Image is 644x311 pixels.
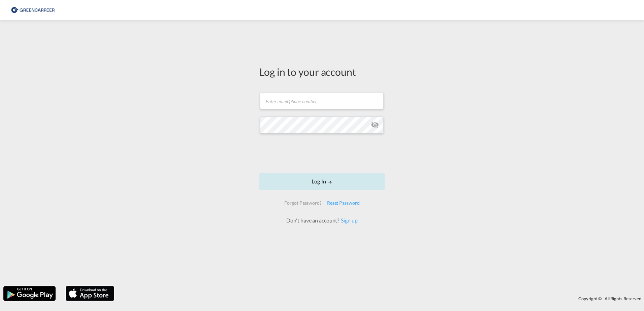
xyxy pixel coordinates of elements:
[339,217,357,223] a: Sign up
[10,3,56,18] img: 8cf206808afe11efa76fcd1e3d746489.png
[279,217,365,224] div: Don't have an account?
[259,65,385,79] div: Log in to your account
[3,285,56,302] img: google.png
[282,197,324,209] div: Forgot Password?
[324,197,362,209] div: Reset Password
[259,173,385,190] button: LOGIN
[118,293,644,304] div: Copyright © . All Rights Reserved
[65,285,115,302] img: apple.png
[260,92,384,109] input: Enter email/phone number
[271,140,373,166] iframe: reCAPTCHA
[371,121,379,129] md-icon: icon-eye-off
